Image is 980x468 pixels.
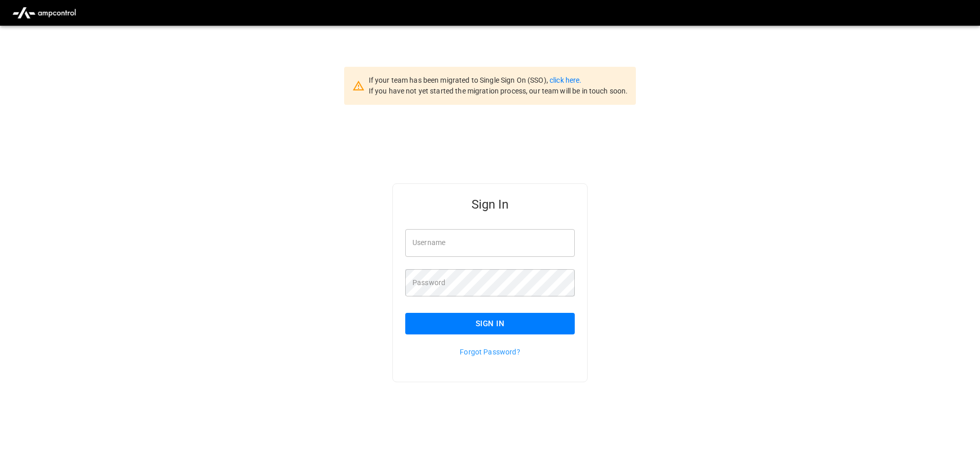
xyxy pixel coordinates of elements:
[369,76,550,84] span: If your team has been migrated to Single Sign On (SSO),
[405,196,575,213] h5: Sign In
[550,76,581,84] a: click here.
[369,87,628,95] span: If you have not yet started the migration process, our team will be in touch soon.
[405,347,575,357] p: Forgot Password?
[405,313,575,334] button: Sign In
[8,3,80,23] img: ampcontrol.io logo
